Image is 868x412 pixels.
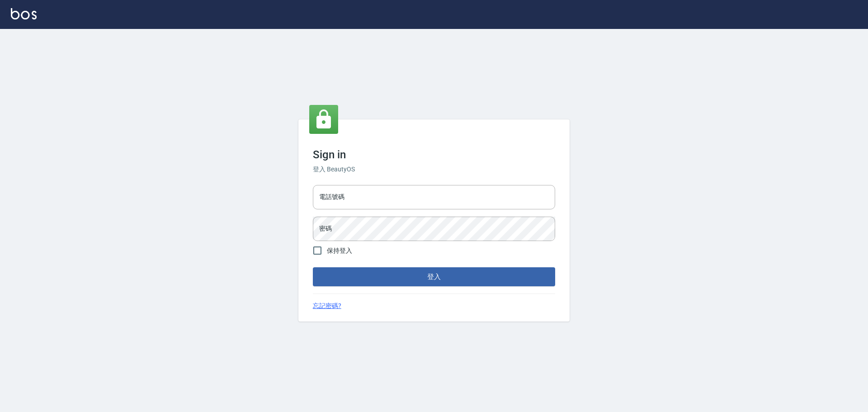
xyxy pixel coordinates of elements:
img: Logo [11,8,37,19]
span: 保持登入 [327,246,352,256]
a: 忘記密碼? [313,301,341,311]
h6: 登入 BeautyOS [313,165,555,174]
h3: Sign in [313,148,555,161]
button: 登入 [313,267,555,286]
